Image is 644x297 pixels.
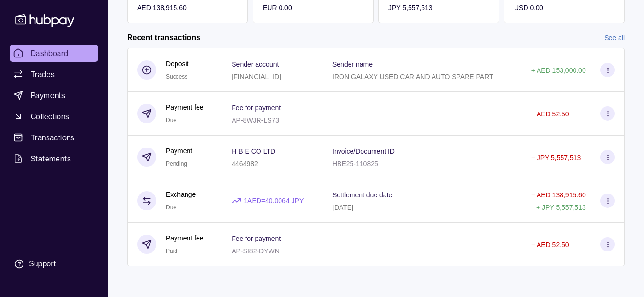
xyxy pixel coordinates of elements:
p: Payment fee [166,233,204,243]
h2: Recent transactions [127,33,200,43]
a: Collections [10,108,98,125]
span: Paid [166,248,177,254]
p: − JPY 5,557,513 [531,154,581,161]
a: Statements [10,150,98,167]
p: − AED 138,915.60 [531,191,586,199]
span: Dashboard [31,47,69,59]
span: Pending [166,160,187,167]
p: Sender account [232,60,279,68]
p: − AED 52.50 [531,110,569,118]
p: HBE25-110825 [332,160,378,168]
span: Trades [31,69,55,80]
p: Invoice/Document ID [332,148,395,155]
p: AED 138,915.60 [137,2,238,13]
p: H B E CO LTD [232,148,275,155]
p: 1 AED = 40.0064 JPY [244,195,304,206]
p: + AED 153,000.00 [531,67,586,74]
span: Transactions [31,132,75,143]
span: Success [166,73,187,80]
p: − AED 52.50 [531,241,569,249]
a: See all [604,33,625,43]
p: Payment [166,146,192,156]
p: IRON GALAXY USED CAR AND AUTO SPARE PART [332,73,493,80]
p: Sender name [332,60,373,68]
span: Due [166,204,176,211]
a: Transactions [10,129,98,146]
span: Statements [31,153,71,164]
span: Payments [31,90,65,101]
p: EUR 0.00 [263,2,363,13]
p: AP-SI82-DYWN [232,247,280,255]
p: Settlement due date [332,191,392,199]
p: [DATE] [332,204,353,211]
p: + JPY 5,557,513 [536,204,586,211]
p: Exchange [166,189,196,200]
a: Support [10,254,98,274]
p: AP-8WJR-LS73 [232,116,279,124]
p: 4464982 [232,160,258,168]
span: Collections [31,111,69,122]
a: Trades [10,66,98,83]
p: Deposit [166,58,188,69]
p: USD 0.00 [514,2,615,13]
p: JPY 5,557,513 [388,2,489,13]
p: Fee for payment [232,104,281,112]
a: Payments [10,87,98,104]
a: Dashboard [10,45,98,62]
p: Payment fee [166,102,204,113]
p: [FINANCIAL_ID] [232,73,281,80]
div: Support [29,259,56,269]
span: Due [166,117,176,124]
p: Fee for payment [232,235,281,242]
